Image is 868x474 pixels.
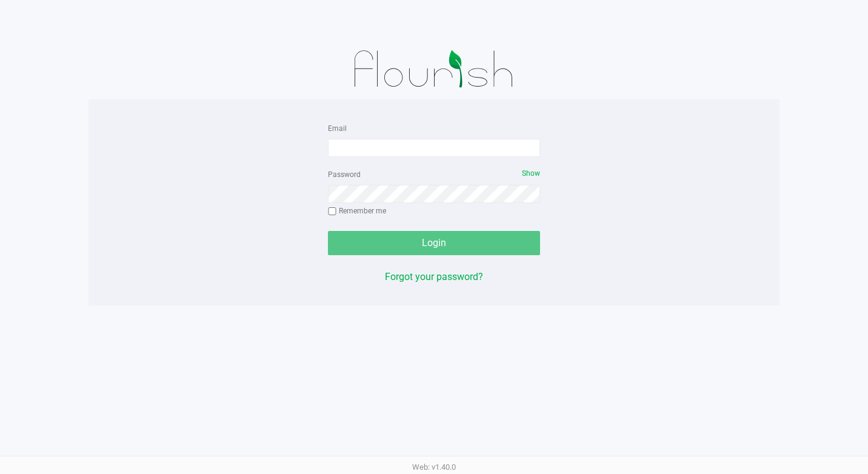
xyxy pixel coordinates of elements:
[385,270,483,284] button: Forgot your password?
[412,462,456,472] span: Web: v1.40.0
[328,169,361,180] label: Password
[328,207,336,216] input: Remember me
[522,169,540,178] span: Show
[328,123,347,134] label: Email
[328,205,386,216] label: Remember me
